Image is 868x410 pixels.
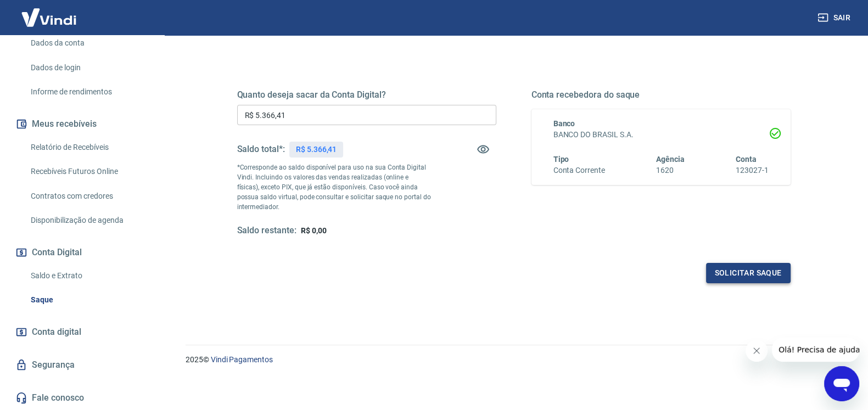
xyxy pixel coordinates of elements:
[13,353,151,377] a: Segurança
[13,1,85,34] img: Vindi
[26,265,151,287] a: Saldo e Extrato
[26,209,151,232] a: Disponibilização de agenda
[296,144,337,155] p: R$ 5.366,41
[815,8,855,28] button: Sair
[211,355,273,364] a: Vindi Pagamentos
[26,185,151,207] a: Contratos com credores
[553,165,605,176] h6: Conta Corrente
[237,225,296,237] h5: Saldo restante:
[13,386,151,410] a: Fale conosco
[772,338,859,362] iframe: Mensagem da empresa
[26,57,151,79] a: Dados de login
[7,8,92,16] span: Olá! Precisa de ajuda?
[26,160,151,183] a: Recebíveis Futuros Online
[186,354,842,366] p: 2025 ©
[736,165,769,176] h6: 123027-1
[13,240,151,265] button: Conta Digital
[237,162,432,212] p: *Corresponde ao saldo disponível para uso na sua Conta Digital Vindi. Incluindo os valores das ve...
[553,155,569,164] span: Tipo
[32,324,81,340] span: Conta digital
[13,320,151,344] a: Conta digital
[26,32,151,54] a: Dados da conta
[26,81,151,103] a: Informe de rendimentos
[531,89,791,100] h5: Conta recebedora do saque
[26,289,151,311] a: Saque
[746,340,768,362] iframe: Fechar mensagem
[824,366,859,401] iframe: Botão para abrir a janela de mensagens
[26,136,151,159] a: Relatório de Recebíveis
[553,129,769,141] h6: BANCO DO BRASIL S.A.
[656,165,685,176] h6: 1620
[656,155,685,164] span: Agência
[301,226,327,235] span: R$ 0,00
[237,144,285,155] h5: Saldo total*:
[553,119,575,128] span: Banco
[706,263,791,283] button: Solicitar saque
[13,112,151,136] button: Meus recebíveis
[237,89,496,100] h5: Quanto deseja sacar da Conta Digital?
[736,155,757,164] span: Conta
